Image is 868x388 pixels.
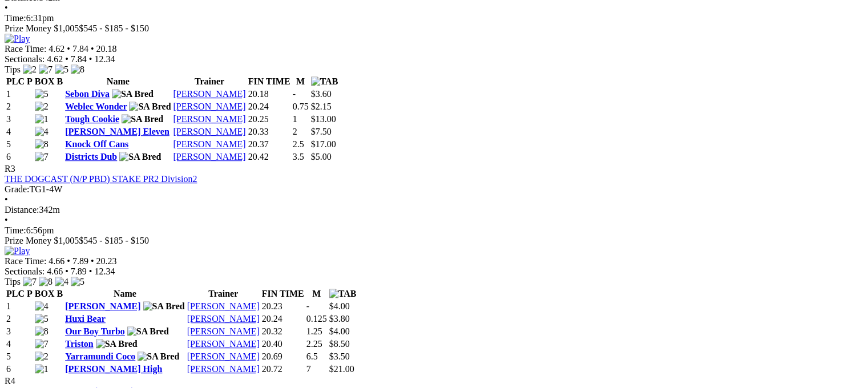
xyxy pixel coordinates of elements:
a: Knock Off Cans [65,139,128,149]
td: 20.24 [248,101,291,112]
div: 6:31pm [5,13,863,23]
span: $8.50 [329,339,350,349]
a: Weblec Wonder [65,102,127,111]
span: 12.34 [94,54,115,64]
span: Sectionals: [5,54,45,64]
img: 7 [23,277,37,287]
span: • [5,215,8,225]
th: Trainer [173,76,247,87]
td: 20.72 [261,363,305,375]
span: • [65,54,68,64]
span: Grade: [5,184,30,194]
span: Tips [5,277,21,286]
span: 7.89 [72,256,88,266]
img: 2 [35,102,49,112]
img: 7 [35,339,49,349]
a: THE DOGCAST (N/P PBD) STAKE PR2 Division2 [5,174,197,184]
td: 20.40 [261,338,305,350]
img: SA Bred [122,114,163,124]
a: Yarramundi Coco [65,351,135,361]
span: $2.15 [311,102,332,111]
text: 2.5 [293,139,304,149]
td: 1 [6,88,33,100]
span: R3 [5,164,15,173]
img: 1 [35,364,49,374]
td: 6 [6,363,33,375]
img: 5 [35,89,49,99]
img: 8 [35,326,49,337]
a: [PERSON_NAME] High [65,364,162,374]
span: Race Time: [5,44,46,54]
img: SA Bred [112,89,154,99]
a: Huxi Bear [65,314,106,324]
span: • [89,54,92,64]
a: [PERSON_NAME] [187,301,260,311]
img: SA Bred [129,102,171,112]
img: 2 [35,351,49,362]
img: SA Bred [138,351,179,362]
text: 2 [293,127,297,136]
img: TAB [311,76,338,87]
span: 12.34 [94,266,115,276]
text: - [293,89,296,99]
a: [PERSON_NAME] [187,339,260,349]
span: $5.00 [311,152,332,161]
text: 1 [293,114,297,124]
img: 5 [55,64,68,75]
span: • [67,44,70,54]
td: 2 [6,313,33,325]
span: P [27,76,33,86]
span: Time: [5,13,26,23]
span: • [89,266,92,276]
td: 20.18 [248,88,291,100]
span: $4.00 [329,301,350,311]
img: 4 [35,127,49,137]
span: • [5,195,8,204]
img: SA Bred [96,339,138,349]
img: 8 [39,277,53,287]
span: PLC [6,76,25,86]
th: Name [64,288,185,300]
td: 4 [6,338,33,350]
img: TAB [329,289,357,299]
span: • [91,256,94,266]
span: $3.60 [311,89,332,99]
span: R4 [5,376,15,386]
text: 1.25 [306,326,322,336]
img: SA Bred [127,326,169,337]
img: 5 [71,277,84,287]
td: 20.23 [261,301,305,312]
text: 3.5 [293,152,304,161]
span: Sectionals: [5,266,45,276]
img: Play [5,246,30,256]
span: $545 - $185 - $150 [79,236,149,245]
span: • [67,256,70,266]
img: 4 [35,301,49,312]
span: • [65,266,68,276]
img: 8 [35,139,49,149]
img: 4 [55,277,68,287]
span: P [27,289,33,298]
a: [PERSON_NAME] [173,102,246,111]
text: - [306,301,309,311]
a: [PERSON_NAME] [173,127,246,136]
span: B [56,76,63,86]
td: 20.69 [261,351,305,362]
span: $21.00 [329,364,354,374]
span: 7.89 [71,266,87,276]
span: 4.62 [49,44,64,54]
a: [PERSON_NAME] [173,152,246,161]
div: Prize Money $1,005 [5,236,863,246]
th: FIN TIME [248,76,291,87]
a: [PERSON_NAME] [187,364,260,374]
span: $4.00 [329,326,350,336]
div: 342m [5,205,863,215]
a: [PERSON_NAME] Eleven [65,127,169,136]
a: Tough Cookie [65,114,119,124]
a: Districts Dub [65,152,117,161]
td: 20.33 [248,126,291,138]
span: Distance: [5,205,39,215]
span: PLC [6,289,25,298]
span: 7.84 [72,44,88,54]
span: $3.80 [329,314,350,324]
